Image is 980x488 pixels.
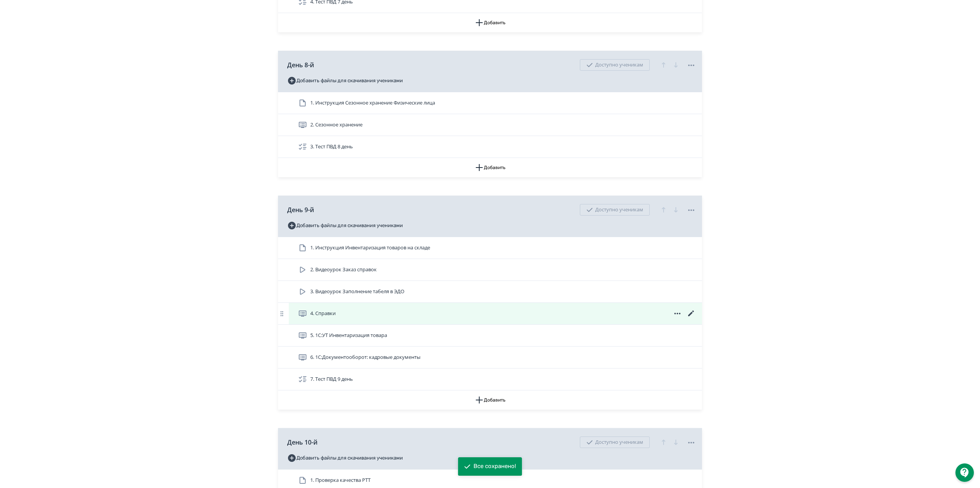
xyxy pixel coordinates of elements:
[278,92,702,114] div: 1. Инструкция Сезонное хранение Физические лица
[287,452,403,464] button: Добавить файлы для скачивания учениками
[310,266,377,274] span: 2. Видеоурок Заказ справок
[310,332,387,339] span: 5. 1С:УТ Инвентаризация товара
[310,375,353,383] span: 7. Тест ПВД 9 день
[287,438,318,447] span: День 10-й
[278,281,702,303] div: 3. Видеоурок Заполнение табеля в ЭДО
[310,288,404,295] span: 3. Видеоурок Заполнение табеля в ЭДО
[310,476,371,484] span: 1. Проверка качества РТТ
[473,463,516,470] div: Все сохранено!
[310,244,430,252] span: 1. Инструкция Инвентаризация товаров на складе
[278,114,702,136] div: 2. Сезонное хранение
[278,259,702,281] div: 2. Видеоурок Заказ справок
[278,158,702,177] button: Добавить
[310,121,363,129] span: 2. Сезонное хранение
[278,136,702,158] div: 3. Тест ПВД 8 день
[310,143,353,151] span: 3. Тест ПВД 8 день
[287,75,403,87] button: Добавить файлы для скачивания учениками
[278,325,702,347] div: 5. 1С:УТ Инвентаризация товара
[278,237,702,259] div: 1. Инструкция Инвентаризация товаров на складе
[287,60,314,70] span: День 8-й
[287,219,403,232] button: Добавить файлы для скачивания учениками
[278,13,702,32] button: Добавить
[580,437,650,448] div: Доступно ученикам
[278,368,702,390] div: 7. Тест ПВД 9 день
[278,347,702,368] div: 6. 1С:Документооборот: кадровые документы
[310,354,420,361] span: 6. 1С:Документооборот: кадровые документы
[580,59,650,71] div: Доступно ученикам
[287,205,314,214] span: День 9-й
[310,99,435,107] span: 1. Инструкция Сезонное хранение Физические лица
[580,204,650,216] div: Доступно ученикам
[278,390,702,410] button: Добавить
[310,310,336,317] span: 4. Справки
[278,303,702,325] div: 4. Справки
